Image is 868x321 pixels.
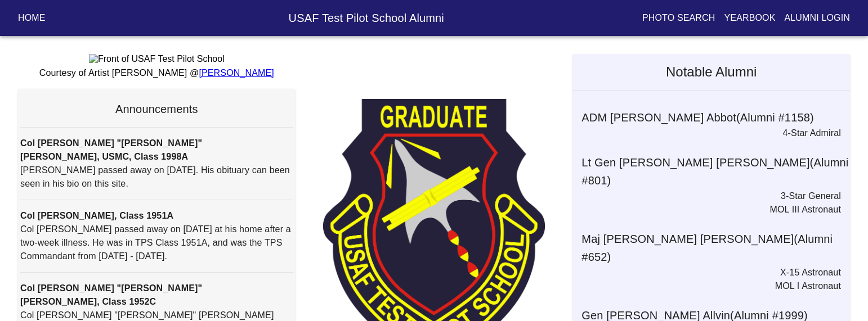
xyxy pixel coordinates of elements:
p: Col [PERSON_NAME] passed away on [DATE] at his home after a two-week illness. He was in TPS Class... [20,223,293,263]
button: Yearbook [719,8,780,28]
h6: Lt Gen [PERSON_NAME] [PERSON_NAME] (Alumni # 801 ) [581,153,850,189]
p: MOL III Astronaut [572,203,841,216]
p: Yearbook [724,11,775,25]
button: Alumni Login [780,8,855,28]
p: Alumni Login [785,11,851,25]
img: Front of USAF Test Pilot School [89,54,225,64]
h5: Notable Alumni [572,54,850,90]
p: Courtesy of Artist [PERSON_NAME] @ [18,66,296,80]
strong: Col [PERSON_NAME] "[PERSON_NAME]" [PERSON_NAME], USMC, Class 1998A [20,138,202,161]
p: Home [18,11,46,25]
strong: Col [PERSON_NAME], Class 1951A [20,211,173,220]
button: Home [14,8,50,28]
h6: Announcements [20,100,293,118]
a: [PERSON_NAME] [199,68,274,78]
h6: USAF Test Pilot School Alumni [131,9,602,27]
h6: ADM [PERSON_NAME] Abbot (Alumni # 1158 ) [581,108,850,126]
button: Photo Search [638,8,720,28]
p: 3-Star General [572,189,841,203]
h6: Maj [PERSON_NAME] [PERSON_NAME] (Alumni # 652 ) [581,230,850,266]
p: Photo Search [642,11,715,25]
p: MOL I Astronaut [572,279,841,293]
p: X-15 Astronaut [572,266,841,279]
p: [PERSON_NAME] passed away on [DATE]. His obituary can been seen in his bio on this site. [20,164,293,191]
strong: Col [PERSON_NAME] "[PERSON_NAME]" [PERSON_NAME], Class 1952C [20,283,202,306]
p: 4-Star Admiral [572,126,841,140]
